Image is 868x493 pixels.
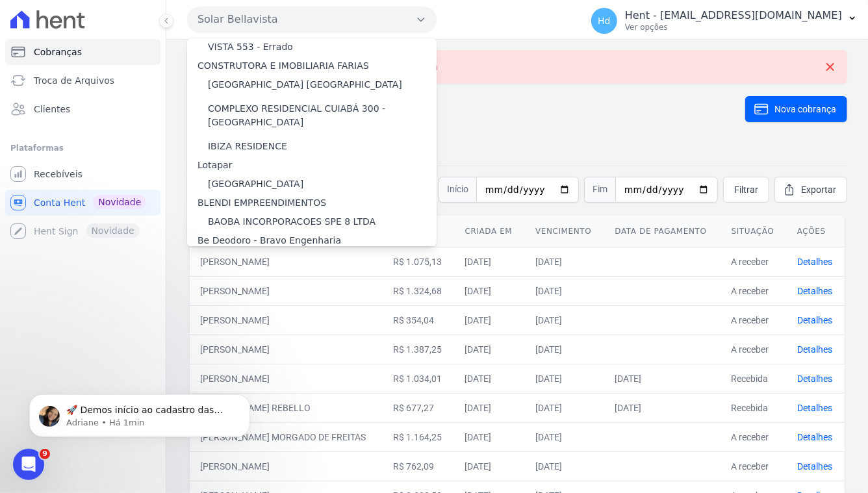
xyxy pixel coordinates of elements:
[187,6,437,32] button: Solar Bellavista
[797,403,832,413] a: Detalhes
[208,215,376,229] label: BAOBA INCORPORACOES SPE 8 LTDA
[598,16,610,25] span: Hd
[5,68,160,94] a: Troca de Arquivos
[383,247,455,276] td: R$ 1.075,13
[721,335,787,364] td: A receber
[797,286,832,296] a: Detalhes
[581,3,868,39] button: Hd Hent - [EMAIL_ADDRESS][DOMAIN_NAME] Ver opções
[584,177,615,203] span: Fim
[190,247,383,276] td: [PERSON_NAME]
[190,451,383,481] td: [PERSON_NAME]
[525,393,604,422] td: [DATE]
[605,393,721,422] td: [DATE]
[797,432,832,442] a: Detalhes
[455,335,525,364] td: [DATE]
[383,422,455,451] td: R$ 1.164,25
[797,315,832,325] a: Detalhes
[525,305,604,335] td: [DATE]
[383,276,455,305] td: R$ 1.324,68
[525,276,604,305] td: [DATE]
[797,344,832,355] a: Detalhes
[383,335,455,364] td: R$ 1.387,25
[34,168,83,181] span: Recebíveis
[5,161,160,187] a: Recebíveis
[625,22,842,32] p: Ver opções
[723,177,769,203] a: Filtrar
[801,183,836,196] span: Exportar
[208,102,437,129] label: COMPLEXO RESIDENCIAL CUIABÁ 300 - [GEOGRAPHIC_DATA]
[525,422,604,451] td: [DATE]
[455,364,525,393] td: [DATE]
[455,276,525,305] td: [DATE]
[198,235,341,246] label: Be Deodoro - Bravo Engenharia
[721,305,787,335] td: A receber
[208,140,287,153] label: IBIZA RESIDENCE
[34,45,82,58] span: Cobranças
[525,364,604,393] td: [DATE]
[525,247,604,276] td: [DATE]
[625,9,842,22] p: Hent - [EMAIL_ADDRESS][DOMAIN_NAME]
[745,96,847,122] a: Nova cobrança
[525,335,604,364] td: [DATE]
[208,177,303,191] label: [GEOGRAPHIC_DATA]
[198,60,369,71] label: CONSTRUTORA E IMOBILIARIA FARIAS
[198,160,232,170] label: Lotapar
[5,96,160,122] a: Clientes
[455,216,525,247] th: Criada em
[721,216,787,247] th: Situação
[797,257,832,267] a: Detalhes
[797,373,832,384] a: Detalhes
[774,103,836,116] span: Nova cobrança
[190,364,383,393] td: [PERSON_NAME]
[721,422,787,451] td: A receber
[10,140,155,156] div: Plataformas
[525,216,604,247] th: Vencimento
[439,177,476,203] span: Início
[721,451,787,481] td: A receber
[187,94,745,123] h2: Cobranças
[721,276,787,305] td: A receber
[787,216,845,247] th: Ações
[734,183,758,196] span: Filtrar
[208,40,293,54] label: VISTA 553 - Errado
[198,197,326,208] label: BLENDI EMPREENDIMENTOS
[455,422,525,451] td: [DATE]
[34,74,114,87] span: Troca de Arquivos
[797,461,832,472] a: Detalhes
[190,335,383,364] td: [PERSON_NAME]
[525,451,604,481] td: [DATE]
[5,190,160,216] a: Conta Hent Novidade
[605,364,721,393] td: [DATE]
[190,422,383,451] td: [PERSON_NAME] MORGADO DE FREITAS
[34,103,70,116] span: Clientes
[605,216,721,247] th: Data de pagamento
[455,247,525,276] td: [DATE]
[383,393,455,422] td: R$ 677,27
[5,39,160,65] a: Cobranças
[10,39,155,244] nav: Sidebar
[93,195,146,209] span: Novidade
[40,449,50,459] span: 9
[10,367,270,458] iframe: Intercom notifications mensagem
[721,393,787,422] td: Recebida
[455,305,525,335] td: [DATE]
[34,196,85,209] span: Conta Hent
[721,364,787,393] td: Recebida
[383,305,455,335] td: R$ 354,04
[190,393,383,422] td: [PERSON_NAME] REBELLO
[383,364,455,393] td: R$ 1.034,01
[13,449,44,480] iframe: Intercom live chat
[190,305,383,335] td: [PERSON_NAME]
[57,38,222,307] span: 🚀 Demos início ao cadastro das Contas Digitais Arke! Iniciamos a abertura para clientes do modelo...
[455,393,525,422] td: [DATE]
[774,177,847,203] a: Exportar
[57,50,224,62] p: Message from Adriane, sent Há 1min
[190,276,383,305] td: [PERSON_NAME]
[721,247,787,276] td: A receber
[383,451,455,481] td: R$ 762,09
[455,451,525,481] td: [DATE]
[208,78,402,92] label: [GEOGRAPHIC_DATA] [GEOGRAPHIC_DATA]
